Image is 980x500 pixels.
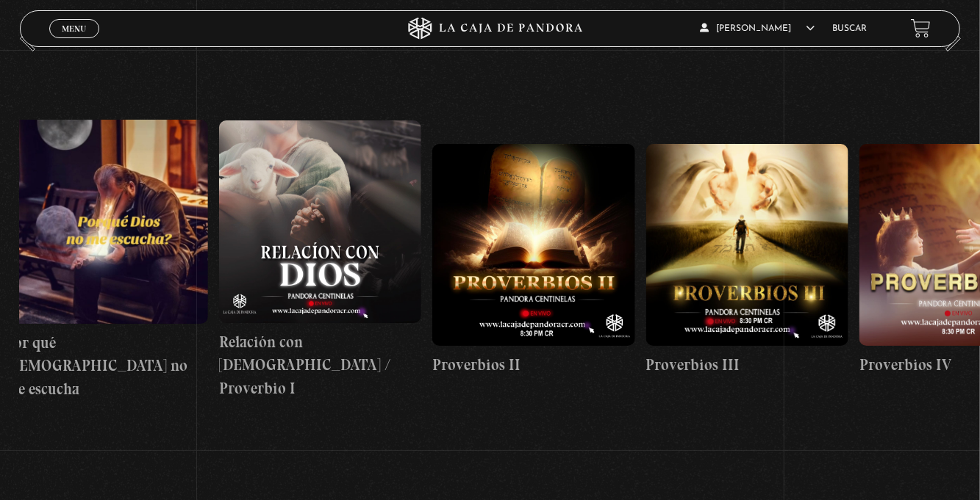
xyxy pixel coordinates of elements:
[700,24,815,33] span: [PERSON_NAME]
[219,330,421,400] h4: Relación con [DEMOGRAPHIC_DATA] / Proverbio I
[6,62,208,457] a: Por qué [DEMOGRAPHIC_DATA] no me escucha
[20,26,46,51] button: Previous
[62,24,86,33] span: Menu
[57,36,91,46] span: Cerrar
[935,26,961,51] button: Next
[832,24,867,33] a: Buscar
[646,353,848,377] h4: Proverbios III
[6,331,208,401] h4: Por qué [DEMOGRAPHIC_DATA] no me escucha
[219,62,421,457] a: Relación con [DEMOGRAPHIC_DATA] / Proverbio I
[432,353,634,377] h4: Proverbios II
[432,62,634,457] a: Proverbios II
[646,62,848,457] a: Proverbios III
[911,18,931,38] a: View your shopping cart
